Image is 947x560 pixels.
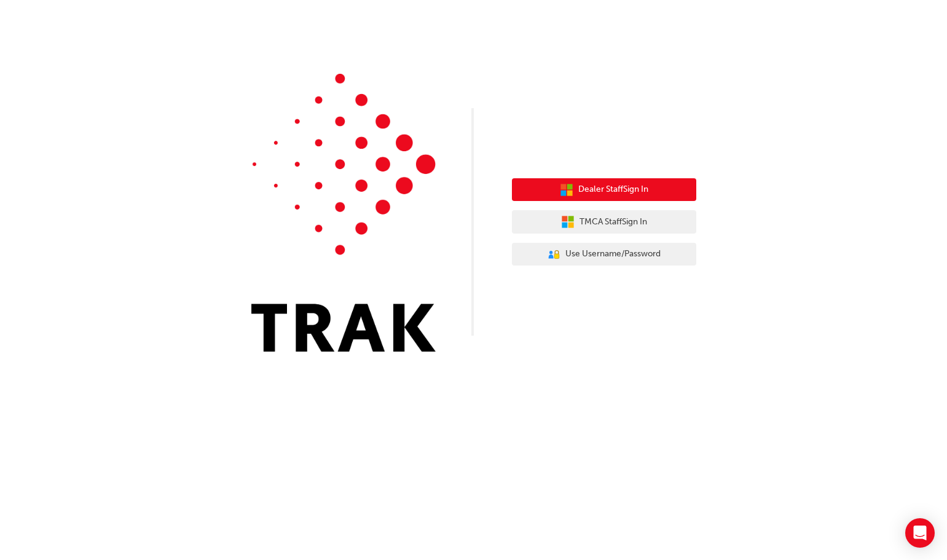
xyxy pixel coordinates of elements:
span: TMCA Staff Sign In [580,215,647,229]
span: Dealer Staff Sign In [578,183,648,197]
img: Trak [251,74,436,352]
button: Dealer StaffSign In [512,178,696,202]
button: Use Username/Password [512,243,696,266]
button: TMCA StaffSign In [512,210,696,234]
span: Use Username/Password [565,247,661,261]
div: Open Intercom Messenger [905,518,935,548]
